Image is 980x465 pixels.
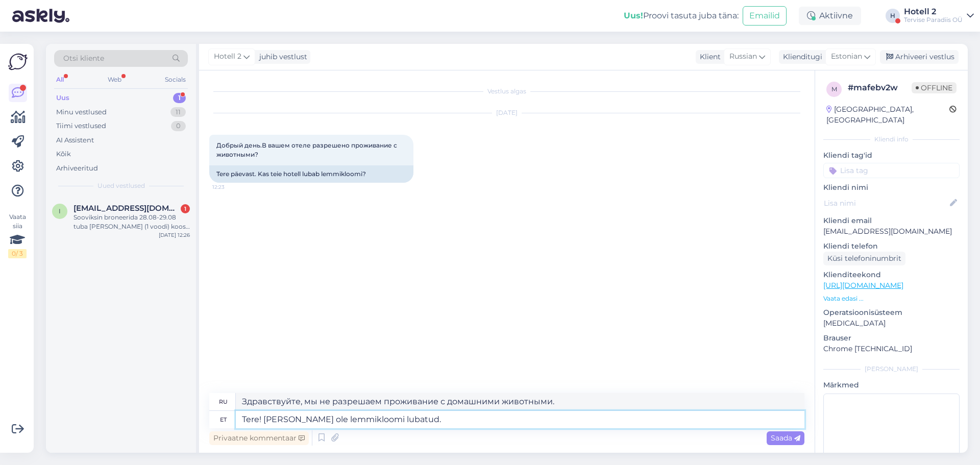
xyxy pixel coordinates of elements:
[236,393,804,410] textarea: Здравствуйте, мы не разрешаем проживание с домашними животными.
[159,231,190,239] div: [DATE] 12:26
[220,411,227,428] div: et
[823,364,960,374] div: [PERSON_NAME]
[823,344,960,354] p: Chrome [TECHNICAL_ID]
[823,252,905,265] div: Küsi telefoninumbrit
[823,135,960,144] div: Kliendi info
[823,215,960,226] p: Kliendi email
[8,52,28,71] img: Askly Logo
[56,121,106,131] div: Tiimi vestlused
[56,93,69,103] div: Uus
[904,8,974,24] a: Hotell 2Tervise Paradiis OÜ
[823,281,903,290] a: [URL][DOMAIN_NAME]
[886,9,900,23] div: H
[771,433,800,443] span: Saada
[823,318,960,329] p: [MEDICAL_DATA]
[823,307,960,318] p: Operatsioonisüsteem
[209,165,413,183] div: Tere päevast. Kas teie hotell lubab lemmikloomi?
[59,207,61,215] span: i
[779,52,822,62] div: Klienditugi
[912,82,957,93] span: Offline
[56,163,98,174] div: Arhiveeritud
[799,7,861,25] div: Aktiivne
[56,135,94,145] div: AI Assistent
[173,93,186,103] div: 1
[73,213,190,231] div: Sooviksin broneerida 28.08-29.08 tuba [PERSON_NAME] (1 voodi) koos Spa külastuse ja hommikusöögig...
[904,16,963,24] div: Tervise Paradiis OÜ
[97,181,145,190] span: Uued vestlused
[209,87,804,96] div: Vestlus algas
[823,163,960,178] input: Lisa tag
[696,52,721,62] div: Klient
[823,270,960,280] p: Klienditeekond
[826,104,949,126] div: [GEOGRAPHIC_DATA], [GEOGRAPHIC_DATA]
[106,73,124,86] div: Web
[209,431,309,445] div: Privaatne kommentaar
[8,212,27,258] div: Vaata siia
[904,8,963,16] div: Hotell 2
[848,82,912,94] div: # mafebv2w
[170,107,186,117] div: 11
[219,393,228,410] div: ru
[831,51,862,62] span: Estonian
[214,51,241,62] span: Hotell 2
[823,294,960,303] p: Vaata edasi ...
[255,52,307,62] div: juhib vestlust
[181,204,190,213] div: 1
[212,183,251,191] span: 12:23
[63,53,104,64] span: Otsi kliente
[831,85,837,93] span: m
[880,50,959,64] div: Arhiveeri vestlus
[216,141,399,158] span: Добрый день.В вашем отеле разрешено проживание с животными?
[823,241,960,252] p: Kliendi telefon
[823,150,960,161] p: Kliendi tag'id
[624,10,739,22] div: Proovi tasuta juba täna:
[624,11,643,20] b: Uus!
[56,149,71,159] div: Kõik
[171,121,186,131] div: 0
[54,73,66,86] div: All
[823,226,960,237] p: [EMAIL_ADDRESS][DOMAIN_NAME]
[823,380,960,390] p: Märkmed
[8,249,27,258] div: 0 / 3
[163,73,188,86] div: Socials
[209,108,804,117] div: [DATE]
[823,182,960,193] p: Kliendi nimi
[729,51,757,62] span: Russian
[73,204,180,213] span: ilmar.jyrisaar@gmail.com
[743,6,787,26] button: Emailid
[56,107,107,117] div: Minu vestlused
[236,411,804,428] textarea: Tere! [PERSON_NAME] ole lemmikloomi lubatud.
[823,333,960,344] p: Brauser
[824,198,948,209] input: Lisa nimi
